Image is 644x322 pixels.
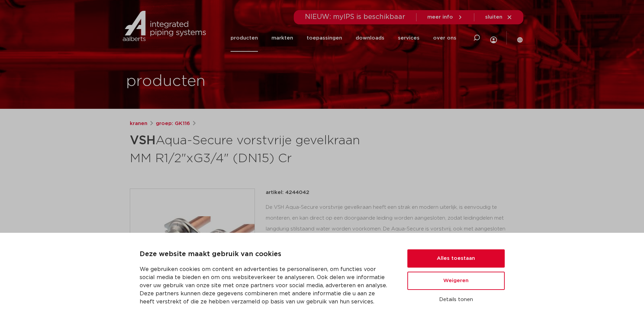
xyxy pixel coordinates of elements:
a: meer info [427,14,463,20]
a: downloads [356,24,384,52]
a: toepassingen [307,24,342,52]
a: over ons [433,24,456,52]
p: Deze website maakt gebruik van cookies [140,249,391,260]
p: We gebruiken cookies om content en advertenties te personaliseren, om functies voor social media ... [140,265,391,306]
a: kranen [130,120,147,128]
strong: VSH [130,134,156,147]
a: groep: GK116 [156,120,190,128]
span: meer info [427,15,453,20]
button: Weigeren [407,272,505,290]
a: sluiten [485,14,512,20]
span: sluiten [485,15,502,20]
p: artikel: 4244042 [266,189,309,197]
a: markten [271,24,293,52]
h1: producten [126,71,206,92]
a: producten [231,24,258,52]
img: Product Image for VSH Aqua-Secure vorstvrije gevelkraan MM R1/2"xG3/4" (DN15) Cr [130,189,255,313]
button: Alles toestaan [407,249,505,268]
nav: Menu [231,24,456,52]
h1: Aqua-Secure vorstvrije gevelkraan MM R1/2"xG3/4" (DN15) Cr [130,130,384,167]
div: my IPS [490,22,497,54]
a: services [398,24,420,52]
button: Details tonen [407,294,505,305]
div: De VSH Aqua-Secure vorstvrije gevelkraan heeft een strak en modern uiterlijk, is eenvoudig te mon... [266,202,515,270]
span: NIEUW: myIPS is beschikbaar [305,14,405,20]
